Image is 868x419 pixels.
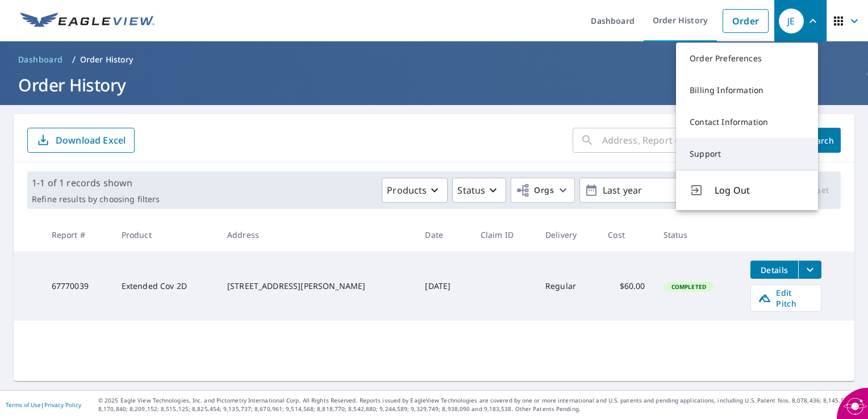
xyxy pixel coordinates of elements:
[654,218,742,252] th: Status
[6,401,81,408] p: |
[112,218,218,252] th: Product
[579,178,750,203] button: Last year
[14,51,854,69] nav: breadcrumb
[676,43,818,74] a: Order Preferences
[715,183,804,197] span: Log Out
[516,183,554,198] span: Orgs
[676,138,818,170] a: Support
[387,183,427,197] p: Products
[779,9,804,33] div: JE
[452,178,506,203] button: Status
[18,54,63,65] span: Dashboard
[599,252,654,321] td: $60.00
[98,396,862,413] p: © 2025 Eagle View Technologies, Inc. and Pictometry International Corp. All Rights Reserved. Repo...
[20,12,155,30] img: EV Logo
[758,287,814,309] span: Edit Pitch
[598,181,731,200] p: Last year
[665,283,713,291] span: Completed
[723,9,769,33] a: Order
[416,218,471,252] th: Date
[218,218,416,252] th: Address
[416,252,471,321] td: [DATE]
[43,218,112,252] th: Report #
[471,218,536,252] th: Claim ID
[750,284,821,312] a: Edit Pitch
[457,183,485,197] p: Status
[27,128,135,153] button: Download Excel
[809,135,832,146] span: Search
[44,401,81,409] a: Privacy Policy
[757,265,791,275] span: Details
[511,178,575,203] button: Orgs
[112,252,218,321] td: Extended Cov 2D
[676,74,818,106] a: Billing Information
[14,51,68,69] a: Dashboard
[56,134,126,146] p: Download Excel
[536,252,599,321] td: Regular
[750,261,798,279] button: detailsBtn-67770039
[676,106,818,138] a: Contact Information
[227,280,407,292] div: [STREET_ADDRESS][PERSON_NAME]
[6,401,41,409] a: Terms of Use
[80,54,133,65] p: Order History
[43,252,112,321] td: 67770039
[32,194,160,204] p: Refine results by choosing filters
[72,53,76,66] li: /
[800,128,841,153] button: Search
[536,218,599,252] th: Delivery
[676,170,818,210] button: Log Out
[798,261,821,279] button: filesDropdownBtn-67770039
[382,178,448,203] button: Products
[599,218,654,252] th: Cost
[14,73,854,97] h1: Order History
[32,176,160,190] p: 1-1 of 1 records shown
[602,124,791,156] input: Address, Report #, Claim ID, etc.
